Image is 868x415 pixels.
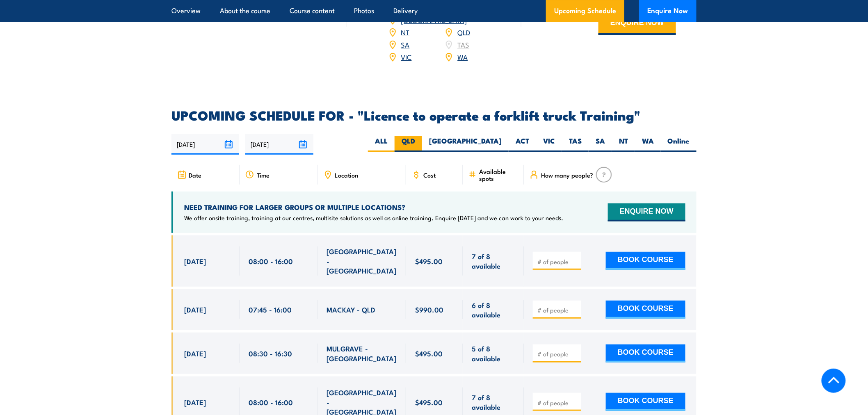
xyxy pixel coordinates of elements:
span: $495.00 [415,349,443,358]
button: BOOK COURSE [606,301,685,319]
span: How many people? [541,171,594,178]
span: 07:45 - 16:00 [249,305,292,314]
span: [DATE] [184,256,206,266]
input: # of people [537,350,578,358]
a: NT [401,27,410,37]
span: 6 of 8 available [472,300,515,319]
span: 08:00 - 16:00 [249,397,293,407]
label: QLD [395,136,422,152]
h2: UPCOMING SCHEDULE FOR - "Licence to operate a forklift truck Training" [171,109,697,121]
label: NT [612,136,635,152]
span: 5 of 8 available [472,344,515,363]
h4: NEED TRAINING FOR LARGER GROUPS OR MULTIPLE LOCATIONS? [184,203,563,212]
span: $495.00 [415,397,443,407]
span: Available spots [479,168,518,182]
button: ENQUIRE NOW [598,13,676,35]
span: MULGRAVE - [GEOGRAPHIC_DATA] [327,344,397,363]
input: To date [245,134,313,155]
a: QLD [457,27,470,37]
span: 7 of 8 available [472,251,515,271]
label: SA [589,136,612,152]
a: SA [401,39,410,49]
span: Cost [423,171,436,178]
label: ACT [509,136,536,152]
span: Location [335,171,358,178]
label: VIC [536,136,562,152]
span: Date [189,171,201,178]
a: VIC [401,52,412,62]
input: # of people [537,258,578,266]
p: We offer onsite training, training at our centres, multisite solutions as well as online training... [184,214,563,222]
button: BOOK COURSE [606,344,685,363]
span: Time [257,171,270,178]
span: 08:30 - 16:30 [249,349,292,358]
label: [GEOGRAPHIC_DATA] [422,136,509,152]
input: # of people [537,306,578,314]
span: $495.00 [415,256,443,266]
button: BOOK COURSE [606,393,685,411]
button: ENQUIRE NOW [608,203,685,221]
span: [GEOGRAPHIC_DATA] - [GEOGRAPHIC_DATA] [327,246,397,275]
label: WA [635,136,661,152]
a: WA [457,52,468,62]
span: 08:00 - 16:00 [249,256,293,266]
label: Online [661,136,697,152]
label: TAS [562,136,589,152]
span: [DATE] [184,305,206,314]
span: $990.00 [415,305,443,314]
span: [DATE] [184,397,206,407]
button: BOOK COURSE [606,252,685,270]
label: ALL [368,136,395,152]
span: 7 of 8 available [472,392,515,412]
input: From date [171,134,239,155]
span: MACKAY - QLD [327,305,375,314]
input: # of people [537,399,578,407]
span: [DATE] [184,349,206,358]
